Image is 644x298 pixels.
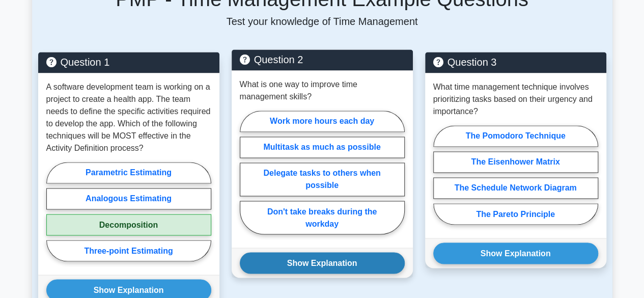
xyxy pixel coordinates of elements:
[240,252,405,274] button: Show Explanation
[46,214,211,235] label: Decomposition
[46,81,211,154] p: A software development team is working on a project to create a health app. The team needs to def...
[240,78,405,103] p: What is one way to improve time management skills?
[240,111,405,132] label: Work more hours each day
[46,240,211,261] label: Three-point Estimating
[38,15,606,28] p: Test your knowledge of Time Management
[433,125,598,147] label: The Pomodoro Technique
[433,242,598,264] button: Show Explanation
[46,188,211,209] label: Analogous Estimating
[46,56,211,68] h5: Question 1
[240,53,405,66] h5: Question 2
[433,56,598,68] h5: Question 3
[240,137,405,158] label: Multitask as much as possible
[433,203,598,225] label: The Pareto Principle
[46,162,211,183] label: Parametric Estimating
[240,162,405,196] label: Delegate tasks to others when possible
[433,151,598,173] label: The Eisenhower Matrix
[240,201,405,234] label: Don't take breaks during the workday
[433,81,598,118] p: What time management technique involves prioritizing tasks based on their urgency and importance?
[433,177,598,199] label: The Schedule Network Diagram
